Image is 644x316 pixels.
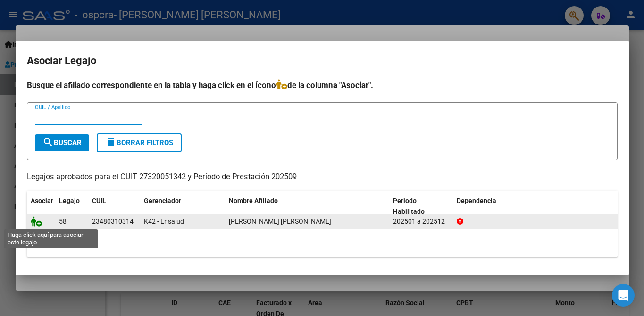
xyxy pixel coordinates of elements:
datatable-header-cell: Legajo [55,191,88,222]
span: Asociar [31,197,53,204]
h4: Busque el afiliado correspondiente en la tabla y haga click en el ícono de la columna "Asociar". [27,79,618,91]
datatable-header-cell: Nombre Afiliado [225,191,390,222]
span: Buscar [42,138,82,147]
div: Open Intercom Messenger [612,284,635,307]
datatable-header-cell: Periodo Habilitado [389,191,453,222]
button: Borrar Filtros [97,133,182,152]
datatable-header-cell: Gerenciador [140,191,225,222]
span: Borrar Filtros [105,138,173,147]
datatable-header-cell: CUIL [88,191,140,222]
span: 58 [59,218,67,225]
span: K42 - Ensalud [144,218,184,225]
span: Dependencia [457,197,496,204]
span: Nombre Afiliado [229,197,278,204]
div: 202501 a 202512 [393,216,449,227]
span: Legajo [59,197,80,204]
datatable-header-cell: Asociar [27,191,55,222]
button: Buscar [35,134,89,151]
h2: Asociar Legajo [27,52,618,70]
div: 23480310314 [92,216,134,227]
span: SALAZAR FRANCISCO AGUSTIN [229,218,331,225]
p: Legajos aprobados para el CUIT 27320051342 y Período de Prestación 202509 [27,171,618,183]
div: 1 registros [27,233,618,257]
mat-icon: delete [105,137,117,148]
span: CUIL [92,197,106,204]
mat-icon: search [42,137,54,148]
datatable-header-cell: Dependencia [453,191,618,222]
span: Periodo Habilitado [393,197,425,215]
span: Gerenciador [144,197,181,204]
